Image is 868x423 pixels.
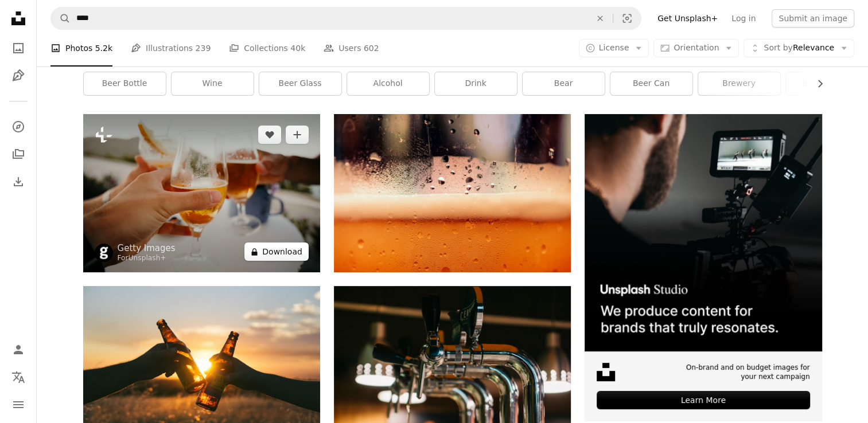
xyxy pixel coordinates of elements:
div: For [118,254,176,263]
a: Photos [7,37,30,60]
button: Download [244,242,309,261]
a: Illustrations 239 [131,30,211,66]
a: alcohol [347,72,429,95]
a: Collections 40k [229,30,305,66]
img: Caucasian friends drinking cocktails while on summer vacation. High quality photo [83,114,320,272]
span: 602 [364,42,379,54]
a: Get Unsplash+ [651,9,725,28]
a: Download History [7,170,30,193]
a: Getty Images [118,242,176,254]
img: Go to Getty Images's profile [95,244,113,262]
button: scroll list to the right [809,72,822,95]
button: Submit an image [772,9,854,28]
a: a close up of a glass of beer with drops of water [334,187,571,198]
button: Like [258,126,281,144]
a: Unsplash+ [129,254,166,262]
button: Sort byRelevance [744,39,854,57]
a: Caucasian friends drinking cocktails while on summer vacation. High quality photo [83,188,320,198]
a: bear [523,72,605,95]
button: Add to Collection [286,126,309,144]
a: beer bottle [84,72,166,95]
img: a close up of a glass of beer with drops of water [334,114,571,272]
span: Relevance [764,42,834,54]
a: Collections [7,143,30,166]
span: On-brand and on budget images for your next campaign [679,363,809,382]
div: Learn More [597,391,809,409]
a: On-brand and on budget images for your next campaignLearn More [585,114,822,421]
button: Orientation [653,39,739,57]
a: beer can [610,72,692,95]
img: file-1631678316303-ed18b8b5cb9cimage [597,363,615,381]
a: Explore [7,115,30,138]
a: brewery [698,72,780,95]
button: License [579,39,649,57]
button: Search Unsplash [51,7,71,29]
a: Home — Unsplash [7,7,30,32]
a: photography of person holding glass bottles during sunset [83,360,320,370]
a: beer cheers [786,72,868,95]
a: Illustrations [7,64,30,87]
span: License [599,43,629,52]
a: Users 602 [324,30,379,66]
button: Visual search [613,7,641,29]
button: Clear [587,7,613,29]
span: Sort by [764,43,792,52]
span: 239 [196,42,211,54]
img: file-1715652217532-464736461acbimage [585,114,822,351]
a: wine [172,72,254,95]
a: drink [435,72,517,95]
button: Menu [7,393,30,416]
a: beer glass [259,72,341,95]
a: Log in [725,9,762,28]
a: Log in / Sign up [7,338,30,361]
button: Language [7,366,30,389]
form: Find visuals sitewide [50,7,641,30]
span: 40k [290,42,305,54]
span: Orientation [674,43,719,52]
